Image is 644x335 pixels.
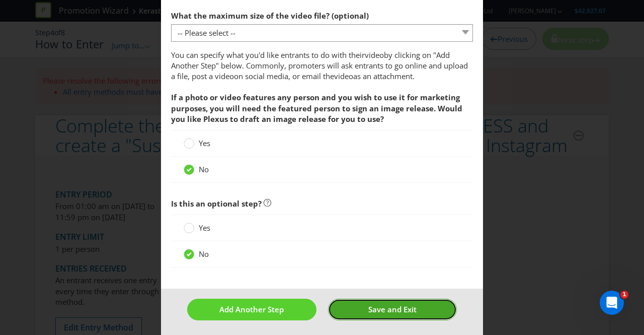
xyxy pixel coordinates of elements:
span: What the maximum size of the video file? (optional) [171,11,369,21]
span: by clicking on "Add Another Step" below. Commonly, promoters will ask entrants to go online and u... [171,50,468,82]
span: as an attachment. [353,71,415,81]
span: Yes [199,138,210,148]
span: video [334,71,353,81]
span: No [199,164,209,174]
span: 1 [620,291,628,299]
span: Yes [199,223,210,233]
span: Add Another Step [219,304,284,314]
span: If a photo or video features any person and you wish to use it for marketing purposes, you will n... [171,92,462,124]
span: No [199,249,209,259]
span: Is this an optional step? [171,198,262,209]
span: on social media, or email the [234,71,334,81]
span: Save and Exit [368,304,417,314]
button: Save and Exit [328,299,457,320]
span: You can specify what you'd like entrants to do with their [171,50,365,60]
span: video [215,71,234,81]
span: video [365,50,384,60]
button: Add Another Step [187,299,316,320]
iframe: Intercom live chat [600,291,624,315]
